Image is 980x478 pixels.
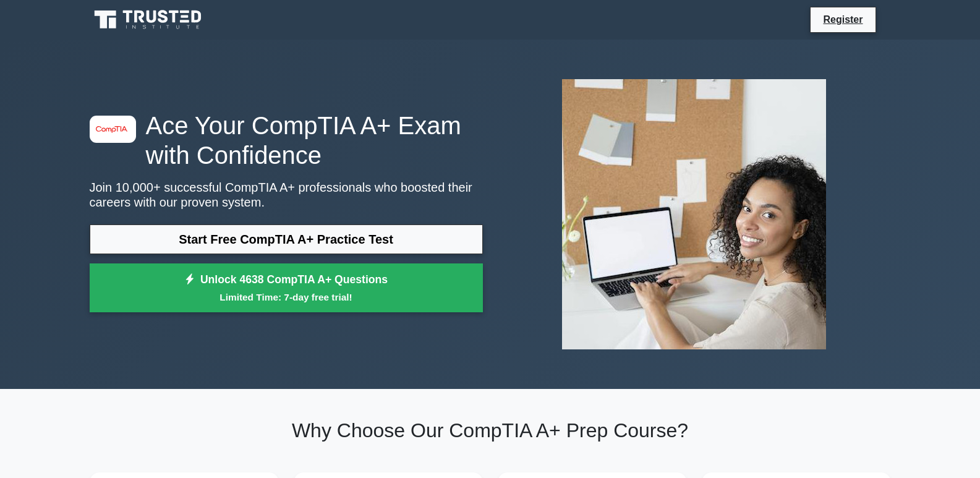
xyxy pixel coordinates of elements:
small: Limited Time: 7-day free trial! [105,290,467,304]
p: Join 10,000+ successful CompTIA A+ professionals who boosted their careers with our proven system. [90,180,483,210]
a: Start Free CompTIA A+ Practice Test [90,224,483,254]
h2: Why Choose Our CompTIA A+ Prep Course? [90,419,891,442]
a: Register [816,12,870,27]
h1: Ace Your CompTIA A+ Exam with Confidence [90,111,483,170]
a: Unlock 4638 CompTIA A+ QuestionsLimited Time: 7-day free trial! [90,263,483,313]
